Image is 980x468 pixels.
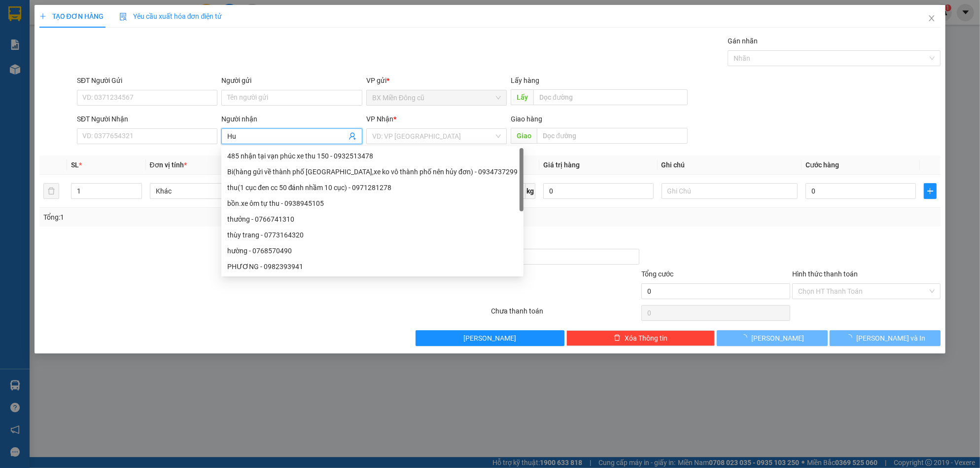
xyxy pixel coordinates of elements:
div: thùy trang - 0773164320 [227,230,518,240]
label: Gán nhãn [728,37,758,45]
span: [PERSON_NAME] [751,333,804,344]
span: SL [71,161,79,169]
span: close [928,14,936,22]
button: [PERSON_NAME] [416,330,564,346]
span: kg [525,183,535,199]
div: SĐT Người Nhận [77,114,217,124]
span: BX Miền Đông cũ [372,90,501,105]
span: Giao [511,128,537,144]
th: Ghi chú [658,156,802,175]
span: Cước hàng [805,161,839,169]
input: Dọc đường [533,89,688,105]
span: Giá trị hàng [543,161,580,169]
input: 0 [543,183,654,199]
span: loading [845,334,856,341]
input: Dọc đường [537,128,688,144]
label: Hình thức thanh toán [792,270,858,278]
button: delete [43,183,59,199]
div: bồn.xe ôm tự thu - 0938945105 [221,195,524,211]
div: thùy trang - 0773164320 [221,227,524,243]
div: SĐT Người Gửi [77,75,217,86]
span: Đơn vị tính [150,161,187,169]
span: Gửi: [4,57,18,66]
div: PHƯƠNG - 0982393941 [227,261,518,272]
input: Ghi Chú [662,183,798,199]
span: BX Miền Đông cũ ĐT: [35,35,134,53]
div: Bi(hàng gửi về thành phố [GEOGRAPHIC_DATA],xe ko vô thành phố nên hủy đơn) - 0934737299 [227,166,518,177]
span: Lấy [511,89,533,105]
div: 485 nhận tại vạn phúc xe thu 150 - 0932513478 [221,148,524,164]
div: VP gửi [366,75,507,86]
div: thu(1 cục đen cc 50 đánh nhầm 10 cục) - 0971281278 [227,182,518,193]
div: hường - 0768570490 [227,245,518,256]
span: TẠO ĐƠN HÀNG [39,12,104,20]
span: user-add [349,132,356,140]
span: [PERSON_NAME] [464,333,517,344]
div: Tổng: 1 [43,212,379,223]
button: [PERSON_NAME] và In [830,330,941,346]
div: thu(1 cục đen cc 50 đánh nhầm 10 cục) - 0971281278 [221,180,524,195]
strong: CÔNG TY CP BÌNH TÂM [35,5,134,33]
button: plus [924,183,937,199]
span: Tổng cước [641,270,673,278]
span: Khác [156,184,280,198]
span: [PERSON_NAME] và In [856,333,925,344]
div: Người nhận [221,114,362,124]
button: [PERSON_NAME] [717,330,828,346]
span: Lấy hàng [511,77,539,84]
span: Giao hàng [511,115,542,123]
span: Nhận: [4,69,88,88]
span: VP Công Ty - [4,69,88,88]
div: bồn.xe ôm tự thu - 0938945105 [227,198,518,209]
div: thưởng - 0766741310 [227,214,518,225]
div: PHƯƠNG - 0982393941 [221,259,524,274]
div: Bi(hàng gửi về thành phố nha trang,xe ko vô thành phố nên hủy đơn) - 0934737299 [221,164,524,180]
div: Người gửi [221,75,362,86]
div: 485 nhận tại vạn phúc xe thu 150 - 0932513478 [227,151,518,161]
span: plus [924,187,936,195]
span: loading [740,334,751,341]
img: icon [119,13,127,21]
div: thưởng - 0766741310 [221,211,524,227]
span: Xóa Thông tin [625,333,667,344]
button: deleteXóa Thông tin [566,330,715,346]
span: 0919 110 458 [35,35,134,53]
span: delete [614,334,621,342]
button: Close [918,5,945,33]
span: BX Miền Đông cũ - [18,57,84,66]
span: VP Nhận [366,115,393,123]
span: Yêu cầu xuất hóa đơn điện tử [119,12,222,20]
span: plus [39,13,46,20]
div: hường - 0768570490 [221,243,524,259]
div: Chưa thanh toán [490,306,640,323]
img: logo [4,7,34,52]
